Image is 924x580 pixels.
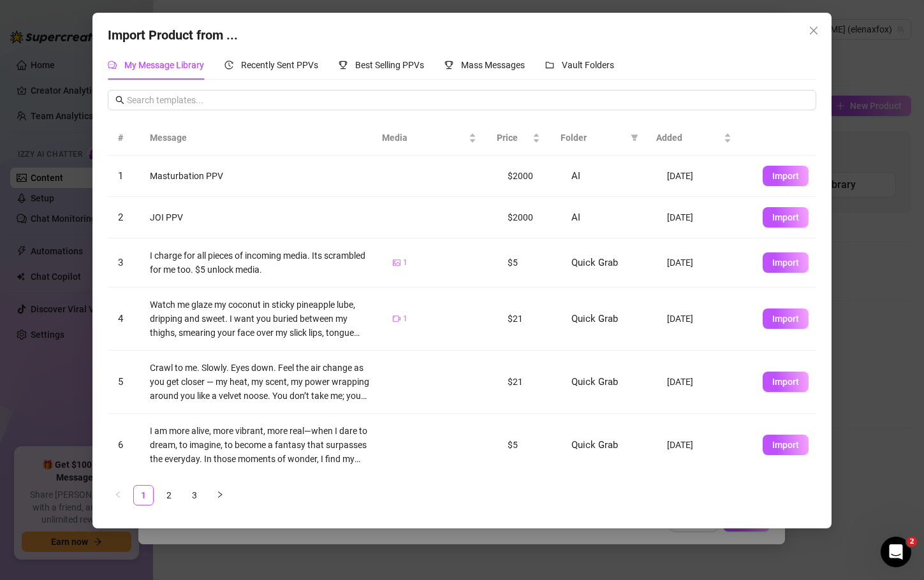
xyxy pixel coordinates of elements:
th: Added [646,120,742,156]
span: 1 [118,170,123,182]
button: Close [803,20,824,41]
span: comment [108,61,117,69]
div: I charge for all pieces of incoming media. Its scrambled for me too. $5 unlock media. [150,249,372,277]
span: trophy [339,61,348,69]
div: Watch me glaze my coconut in sticky pineapple lube, dripping and sweet. I want you buried between... [150,298,372,340]
span: close [809,25,819,36]
a: 3 [185,486,204,505]
a: 2 [159,486,179,505]
li: 3 [184,485,205,505]
span: Import [772,212,799,222]
li: 2 [159,485,179,505]
span: folder [545,61,554,69]
input: Search templates... [127,93,809,107]
span: left [114,491,122,498]
div: I am more alive, more vibrant, more real—when I dare to dream, to imagine, to become a fantasy th... [150,424,372,466]
span: 2 [118,212,123,223]
button: left [108,485,128,505]
span: Best Selling PPVs [355,60,424,70]
button: right [210,485,230,505]
td: $21 [497,287,561,351]
button: Import [763,435,809,455]
td: [DATE] [657,197,752,238]
td: $5 [497,414,561,477]
div: Crawl to me. Slowly. Eyes down. Feel the air change as you get closer — my heat, my scent, my pow... [150,361,372,403]
span: right [216,491,224,498]
td: [DATE] [657,351,752,414]
th: Media [372,120,487,156]
span: trophy [444,61,453,69]
span: search [115,96,124,105]
span: Close [803,25,824,36]
li: Previous Page [108,485,128,505]
span: Import [772,171,799,181]
li: Next Page [210,485,230,505]
span: AI [571,170,580,182]
td: [DATE] [657,287,752,351]
span: Quick Grab [571,257,618,268]
div: Masturbation PPV [150,169,372,183]
th: # [108,120,140,156]
span: AI [571,212,580,223]
td: [DATE] [657,414,752,477]
span: Quick Grab [571,439,618,451]
span: Added [656,131,721,145]
td: [DATE] [657,156,752,197]
span: Import [772,314,799,324]
span: Mass Messages [461,60,525,70]
span: My Message Library [124,60,204,70]
span: Folder [561,131,626,145]
td: $2000 [497,156,561,197]
iframe: Intercom live chat [881,537,911,567]
a: 1 [134,486,153,505]
span: Quick Grab [571,313,618,324]
span: filter [628,128,641,147]
span: 1 [403,313,407,325]
span: 3 [118,257,123,268]
span: video-camera [393,315,400,323]
li: 1 [133,485,154,505]
th: Message [140,120,372,156]
th: Price [487,120,550,156]
span: 1 [403,257,407,269]
span: 5 [118,376,123,388]
span: Quick Grab [571,376,618,388]
button: Import [763,207,809,228]
span: 4 [118,313,123,324]
span: 6 [118,439,123,451]
span: Media [382,131,466,145]
span: 2 [907,537,917,547]
button: Import [763,252,809,273]
span: history [224,61,233,69]
button: Import [763,372,809,392]
td: $2000 [497,197,561,238]
td: $21 [497,351,561,414]
span: Import [772,377,799,387]
span: Import [772,257,799,268]
span: Import [772,440,799,450]
span: picture [393,259,400,266]
span: Vault Folders [562,60,614,70]
span: filter [631,134,638,141]
span: Recently Sent PPVs [241,60,318,70]
span: Import Product from ... [108,27,238,43]
td: [DATE] [657,238,752,287]
button: Import [763,166,809,186]
div: JOI PPV [150,210,372,224]
td: $5 [497,238,561,287]
span: Price [497,131,530,145]
button: Import [763,308,809,329]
